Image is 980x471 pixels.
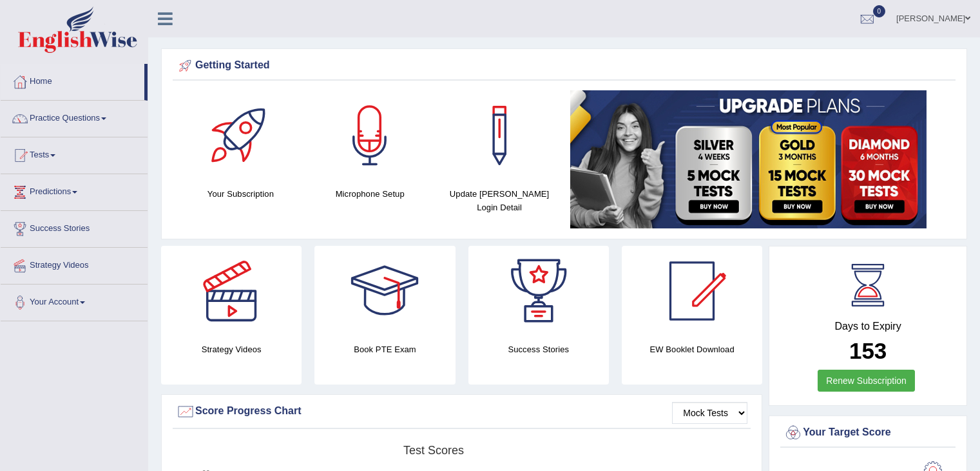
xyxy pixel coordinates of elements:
h4: Book PTE Exam [314,343,455,356]
img: small5.jpg [570,90,927,228]
a: Practice Questions [1,101,148,133]
a: Predictions [1,174,148,206]
div: Score Progress Chart [176,402,747,421]
h4: Days to Expiry [783,321,952,332]
a: Your Account [1,285,148,317]
div: Your Target Score [783,423,952,443]
h4: Strategy Videos [161,343,302,356]
a: Strategy Videos [1,248,148,280]
h4: Your Subscription [182,187,299,201]
h4: Microphone Setup [312,187,428,201]
a: Success Stories [1,211,148,243]
b: 153 [849,338,887,363]
div: Getting Started [176,56,952,75]
a: Renew Subscription [818,370,915,392]
h4: Update [PERSON_NAME] Login Detail [441,187,558,214]
h4: Success Stories [468,343,609,356]
a: Tests [1,137,148,170]
h4: EW Booklet Download [622,343,762,356]
span: 0 [873,5,886,17]
tspan: Test scores [403,444,464,457]
a: Home [1,64,144,96]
